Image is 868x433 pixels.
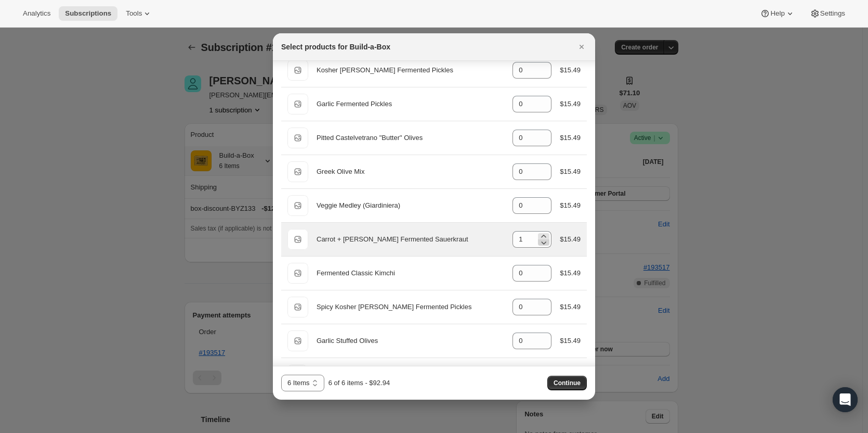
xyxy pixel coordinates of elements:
[560,268,581,278] div: $15.49
[770,9,784,18] span: Help
[560,234,581,245] div: $15.49
[560,133,581,143] div: $15.49
[560,99,581,109] div: $15.49
[560,167,581,177] div: $15.49
[833,387,858,412] div: Open Intercom Messenger
[317,167,504,177] div: Greek Olive Mix
[317,99,504,109] div: Garlic Fermented Pickles
[574,40,589,54] button: Close
[315,364,506,385] div: LiveBrine Probiotic Pickle Juice: Classic Kosher [PERSON_NAME]
[560,336,581,346] div: $15.49
[547,376,587,390] button: Continue
[317,65,504,75] div: Kosher [PERSON_NAME] Fermented Pickles
[65,9,111,18] span: Subscriptions
[560,302,581,312] div: $15.49
[804,6,851,21] button: Settings
[23,9,50,18] span: Analytics
[754,6,801,21] button: Help
[281,42,390,52] h2: Select products for Build-a-Box
[820,9,845,18] span: Settings
[317,302,504,312] div: Spicy Kosher [PERSON_NAME] Fermented Pickles
[317,133,504,143] div: Pitted Castelvetrano "Butter" Olives
[317,234,504,245] div: Carrot + [PERSON_NAME] Fermented Sauerkraut
[317,336,504,346] div: Garlic Stuffed Olives
[317,268,504,278] div: Fermented Classic Kimchi
[317,200,504,211] div: Veggie Medley (Giardiniera)
[59,6,117,21] button: Subscriptions
[126,9,142,18] span: Tools
[17,6,57,21] button: Analytics
[560,65,581,75] div: $15.49
[120,6,159,21] button: Tools
[560,200,581,211] div: $15.49
[554,379,581,387] span: Continue
[328,378,390,388] div: 6 of 6 items - $92.94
